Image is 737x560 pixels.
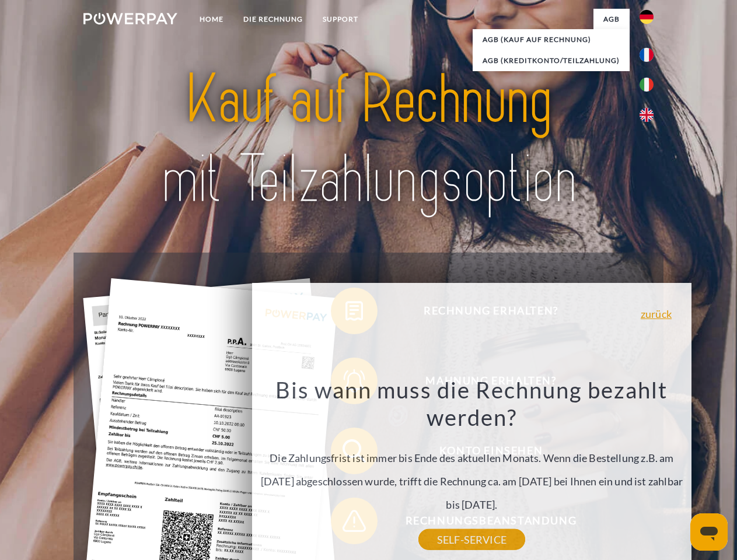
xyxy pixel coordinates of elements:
a: AGB (Kreditkonto/Teilzahlung) [473,50,630,71]
a: AGB (Kauf auf Rechnung) [473,29,630,50]
a: DIE RECHNUNG [233,9,313,30]
h3: Bis wann muss die Rechnung bezahlt werden? [259,376,685,432]
iframe: Schaltfläche zum Öffnen des Messaging-Fensters [690,513,728,551]
a: zurück [641,309,672,319]
a: SELF-SERVICE [418,529,525,550]
div: Die Zahlungsfrist ist immer bis Ende des aktuellen Monats. Wenn die Bestellung z.B. am [DATE] abg... [259,376,685,540]
img: fr [640,48,654,62]
img: it [640,78,654,92]
a: agb [593,9,630,30]
img: en [640,108,654,122]
a: Home [190,9,233,30]
img: de [640,10,654,24]
img: title-powerpay_de.svg [111,56,626,223]
img: logo-powerpay-white.svg [83,13,177,24]
a: SUPPORT [313,9,368,30]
